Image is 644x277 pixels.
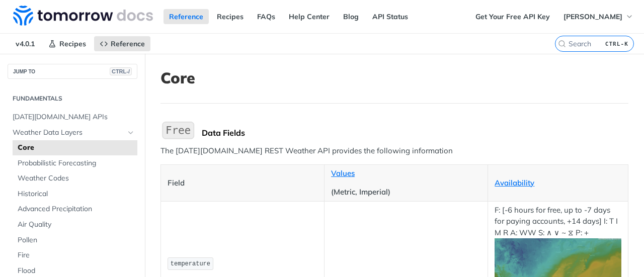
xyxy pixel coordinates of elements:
[331,168,355,178] a: Values
[13,233,137,248] a: Pollen
[13,112,135,122] span: [DATE][DOMAIN_NAME] APIs
[603,39,631,49] kbd: CTRL-K
[168,177,317,189] p: Field
[94,36,150,51] a: Reference
[10,36,40,51] span: v4.0.1
[283,9,335,24] a: Help Center
[43,36,92,51] a: Recipes
[13,202,137,217] a: Advanced Precipitation
[13,6,153,26] img: Tomorrow.io Weather API Docs
[171,260,210,267] span: temperature
[110,67,132,75] span: CTRL-/
[18,143,135,153] span: Core
[18,158,135,168] span: Probabilistic Forecasting
[563,12,622,21] span: [PERSON_NAME]
[13,217,137,232] a: Air Quality
[13,156,137,171] a: Probabilistic Forecasting
[8,94,137,103] h2: Fundamentals
[367,9,414,24] a: API Status
[18,266,135,276] span: Flood
[8,125,137,140] a: Weather Data LayersHide subpages for Weather Data Layers
[18,189,135,199] span: Historical
[470,9,555,24] a: Get Your Free API Key
[13,187,137,202] a: Historical
[558,40,566,48] svg: Search
[8,64,137,79] button: JUMP TOCTRL-/
[331,187,481,198] p: (Metric, Imperial)
[18,220,135,230] span: Air Quality
[13,171,137,186] a: Weather Codes
[13,128,124,138] span: Weather Data Layers
[18,173,135,183] span: Weather Codes
[558,9,639,24] button: [PERSON_NAME]
[338,9,364,24] a: Blog
[18,204,135,214] span: Advanced Precipitation
[8,110,137,125] a: [DATE][DOMAIN_NAME] APIs
[111,39,145,48] span: Reference
[13,248,137,263] a: Fire
[160,145,628,157] p: The [DATE][DOMAIN_NAME] REST Weather API provides the following information
[211,9,249,24] a: Recipes
[252,9,281,24] a: FAQs
[160,69,628,87] h1: Core
[18,235,135,245] span: Pollen
[164,9,209,24] a: Reference
[127,129,135,137] button: Hide subpages for Weather Data Layers
[202,128,628,138] div: Data Fields
[13,140,137,155] a: Core
[495,178,534,188] a: Availability
[18,250,135,260] span: Fire
[59,39,86,48] span: Recipes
